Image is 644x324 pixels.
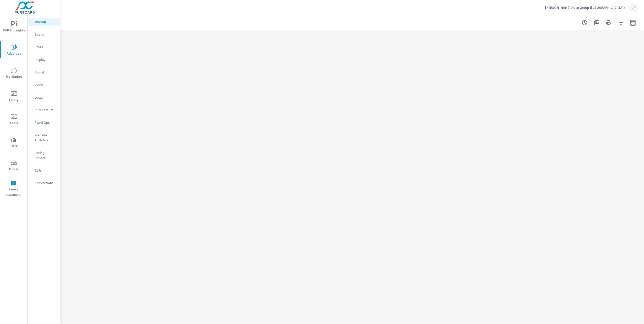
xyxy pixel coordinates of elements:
[35,107,56,112] p: PureCars TV
[2,114,26,126] span: Tools
[35,45,56,50] p: PMAX
[2,44,26,57] span: Advertise
[2,67,26,80] span: My Market
[35,57,56,62] p: Display
[2,137,26,149] span: Tier2
[629,3,638,12] div: JP
[35,32,56,37] p: Search
[592,18,602,28] button: "Export Report to PDF"
[35,150,56,160] p: Pacing Report
[35,168,56,173] p: Calls
[35,95,56,100] p: Local
[28,43,60,51] div: PMAX
[0,15,27,200] div: nav menu
[545,5,625,10] p: [PERSON_NAME] Auto Group ([GEOGRAPHIC_DATA])
[35,180,56,185] p: Conversions
[28,94,60,101] div: Local
[604,18,614,28] button: Print Report
[28,106,60,114] div: PureCars TV
[2,160,26,172] span: Driver
[28,56,60,63] div: Display
[28,149,60,161] div: Pacing Report
[28,131,60,144] div: Website Analytics
[28,18,60,26] div: Overall
[616,18,626,28] button: Apply Filters
[2,21,26,33] span: PURE Insights
[35,120,56,125] p: Fixed Ops
[35,19,56,24] p: Overall
[2,180,26,198] span: Leave Feedback
[35,70,56,75] p: Social
[35,82,56,87] p: Video
[628,18,638,28] button: Select Date Range
[28,179,60,187] div: Conversions
[2,91,26,103] span: Query
[28,68,60,76] div: Social
[28,31,60,38] div: Search
[28,81,60,89] div: Video
[28,167,60,174] div: Calls
[35,133,56,143] p: Website Analytics
[28,119,60,126] div: Fixed Ops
